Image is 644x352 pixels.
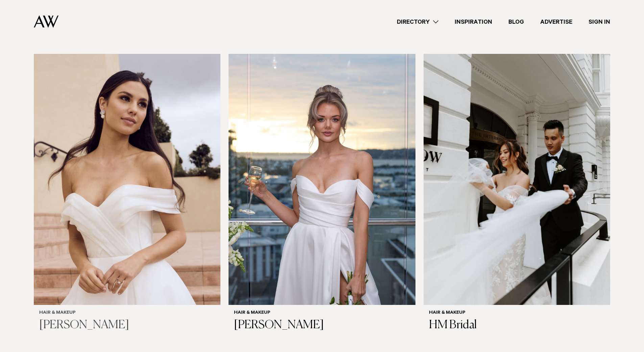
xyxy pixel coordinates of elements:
a: Auckland Weddings Hair & Makeup | Rachel Mackwood Hair & Makeup [PERSON_NAME] [229,54,415,338]
img: Auckland Weddings Hair & Makeup | Rebekah Banks [34,54,220,305]
h3: [PERSON_NAME] [39,318,215,332]
a: Sign In [580,17,618,26]
a: Directory [389,17,447,26]
h6: Hair & Makeup [39,310,215,316]
a: Auckland Weddings Hair & Makeup | HM Bridal Hair & Makeup HM Bridal [424,54,610,338]
a: Advertise [532,17,580,26]
h3: [PERSON_NAME] [234,318,410,332]
a: Inspiration [447,17,500,26]
h6: Hair & Makeup [234,310,410,316]
img: Auckland Weddings Hair & Makeup | Rachel Mackwood [229,54,415,305]
a: Blog [500,17,532,26]
img: Auckland Weddings Logo [34,15,58,28]
h3: HM Bridal [429,318,605,332]
h6: Hair & Makeup [429,310,605,316]
img: Auckland Weddings Hair & Makeup | HM Bridal [424,54,610,305]
a: Auckland Weddings Hair & Makeup | Rebekah Banks Hair & Makeup [PERSON_NAME] [34,54,220,338]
